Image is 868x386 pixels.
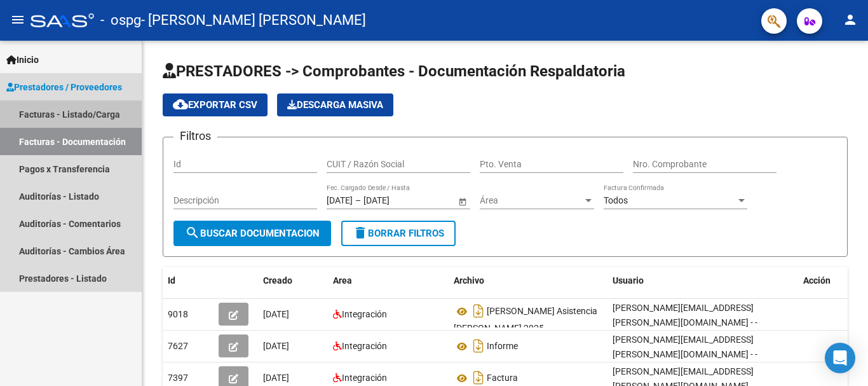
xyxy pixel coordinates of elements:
[363,195,426,206] input: Fecha fin
[185,228,320,239] span: Buscar Documentacion
[168,373,188,383] span: 7397
[843,12,858,27] mat-icon: person
[613,334,757,374] span: [PERSON_NAME][EMAIL_ADDRESS][PERSON_NAME][DOMAIN_NAME] - - [PERSON_NAME] [PERSON_NAME]
[604,195,628,205] span: Todos
[168,309,188,319] span: 9018
[173,127,217,145] h3: Filtros
[487,373,518,383] span: Factura
[258,267,328,294] datatable-header-cell: Creado
[454,275,484,286] span: Archivo
[480,195,583,206] span: Área
[6,80,122,94] span: Prestadores / Proveedores
[470,301,487,321] i: Descargar documento
[333,275,352,286] span: Area
[798,267,862,294] datatable-header-cell: Acción
[327,195,353,206] input: Fecha inicio
[342,309,387,319] span: Integración
[168,275,175,286] span: Id
[607,267,798,294] datatable-header-cell: Usuario
[613,303,757,342] span: [PERSON_NAME][EMAIL_ADDRESS][PERSON_NAME][DOMAIN_NAME] - - [PERSON_NAME] [PERSON_NAME]
[353,225,368,240] mat-icon: delete
[173,97,188,112] mat-icon: cloud_download
[328,267,449,294] datatable-header-cell: Area
[163,93,268,116] button: Exportar CSV
[825,343,855,373] div: Open Intercom Messenger
[263,309,289,319] span: [DATE]
[454,307,597,334] span: [PERSON_NAME] Asistencia [PERSON_NAME] 2025
[173,221,331,246] button: Buscar Documentacion
[613,275,644,286] span: Usuario
[341,221,456,246] button: Borrar Filtros
[173,99,257,111] span: Exportar CSV
[263,373,289,383] span: [DATE]
[263,275,292,286] span: Creado
[10,12,25,27] mat-icon: menu
[353,228,444,239] span: Borrar Filtros
[355,195,361,206] span: –
[100,6,141,34] span: - ospg
[263,341,289,351] span: [DATE]
[487,341,518,352] span: Informe
[342,341,387,351] span: Integración
[803,275,831,286] span: Acción
[6,53,39,67] span: Inicio
[141,6,366,34] span: - [PERSON_NAME] [PERSON_NAME]
[277,93,393,116] button: Descarga Masiva
[277,93,393,116] app-download-masive: Descarga masiva de comprobantes (adjuntos)
[185,225,200,240] mat-icon: search
[163,62,625,80] span: PRESTADORES -> Comprobantes - Documentación Respaldatoria
[449,267,607,294] datatable-header-cell: Archivo
[342,373,387,383] span: Integración
[456,195,469,208] button: Open calendar
[168,341,188,351] span: 7627
[470,336,487,356] i: Descargar documento
[163,267,214,294] datatable-header-cell: Id
[287,99,383,111] span: Descarga Masiva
